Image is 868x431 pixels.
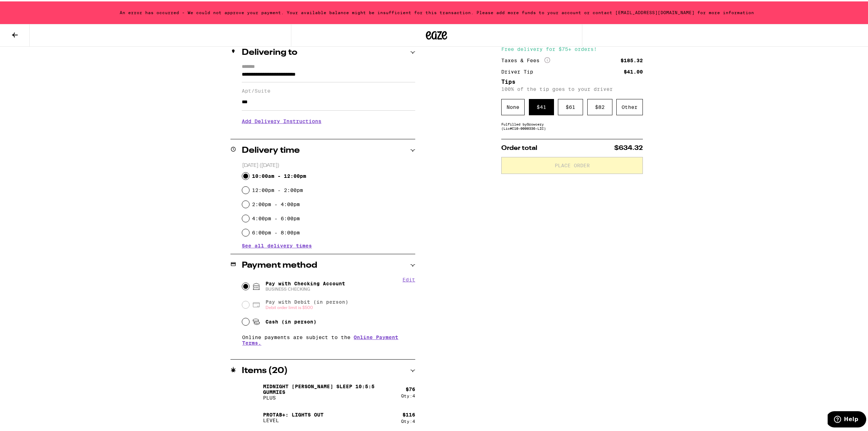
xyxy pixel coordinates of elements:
[252,228,300,234] label: 6:00pm - 8:00pm
[621,57,643,62] div: $185.32
[406,385,415,391] div: $ 76
[501,98,525,114] div: None
[263,394,395,399] p: PLUS
[401,418,415,422] div: Qty: 4
[242,128,415,134] p: We'll contact you at [PHONE_NUMBER] when we arrive
[501,156,643,173] button: Place Order
[265,303,348,309] span: Debit order limit is $500
[252,200,300,206] label: 2:00pm - 4:00pm
[242,365,288,374] h2: Items ( 20 )
[242,47,297,56] h2: Delivering to
[401,392,415,397] div: Qty: 4
[501,78,643,83] h5: Tips
[501,144,537,150] span: Order total
[265,285,345,291] span: BUSINESS CHECKING
[242,145,300,153] h2: Delivery time
[242,406,262,426] img: ProTab+: Lights Out
[263,416,324,422] p: LEVEL
[402,275,415,281] button: Edit
[529,98,554,114] div: $ 41
[402,410,415,416] div: $ 116
[242,161,415,168] p: [DATE] ([DATE])
[263,410,324,416] p: ProTab+: Lights Out
[616,98,643,114] div: Other
[242,260,317,268] h2: Payment method
[501,45,643,50] div: Free delivery for $75+ orders!
[242,333,398,344] a: Online Payment Terms.
[614,144,643,150] span: $634.32
[265,298,348,303] span: Pay with Debit (in person)
[501,56,550,62] div: Taxes & Fees
[587,98,612,114] div: $ 82
[242,112,415,128] h3: Add Delivery Instructions
[828,410,866,427] iframe: Opens a widget where you can find more information
[263,382,395,394] p: Midnight [PERSON_NAME] SLEEP 10:5:5 Gummies
[624,68,643,73] div: $41.00
[555,162,590,167] span: Place Order
[252,214,300,220] label: 4:00pm - 6:00pm
[501,85,643,91] p: 100% of the tip goes to your driver
[252,186,303,192] label: 12:00pm - 2:00pm
[265,318,316,323] span: Cash (in person)
[242,381,262,401] img: Midnight Berry SLEEP 10:5:5 Gummies
[242,242,312,247] button: See all delivery times
[501,121,643,129] div: Fulfilled by Growcery (Lic# C10-0000336-LIC )
[501,68,538,73] div: Driver Tip
[242,333,415,344] p: Online payments are subject to the
[252,172,306,177] label: 10:00am - 12:00pm
[265,279,345,291] span: Pay with Checking Account
[558,98,583,114] div: $ 61
[242,87,415,92] label: Apt/Suite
